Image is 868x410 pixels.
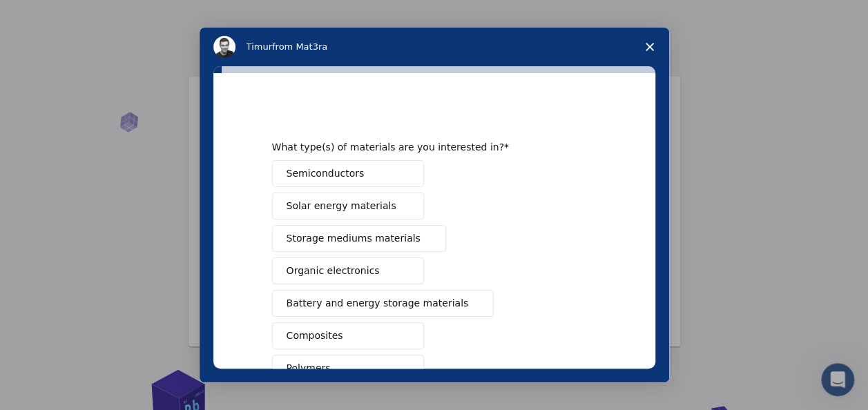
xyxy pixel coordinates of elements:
span: Timur [247,41,272,52]
div: What type(s) of materials are you interested in? [272,141,576,153]
span: Battery and energy storage materials [287,296,469,311]
span: Solar energy materials [287,199,396,213]
button: Composites [272,322,424,349]
span: Composites [287,329,343,343]
span: Organic electronics [287,264,380,278]
button: Solar energy materials [272,193,424,219]
span: Support [28,10,77,22]
button: Semiconductors [272,160,424,187]
button: Storage mediums materials [272,225,446,252]
span: Semiconductors [287,166,365,181]
span: Close survey [630,28,669,66]
span: Storage mediums materials [287,231,421,246]
button: Polymers [272,355,424,382]
span: from Mat3ra [272,41,327,52]
span: Polymers [287,361,331,375]
button: Organic electronics [272,257,424,284]
img: Profile image for Timur [213,36,235,58]
button: Battery and energy storage materials [272,290,494,317]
